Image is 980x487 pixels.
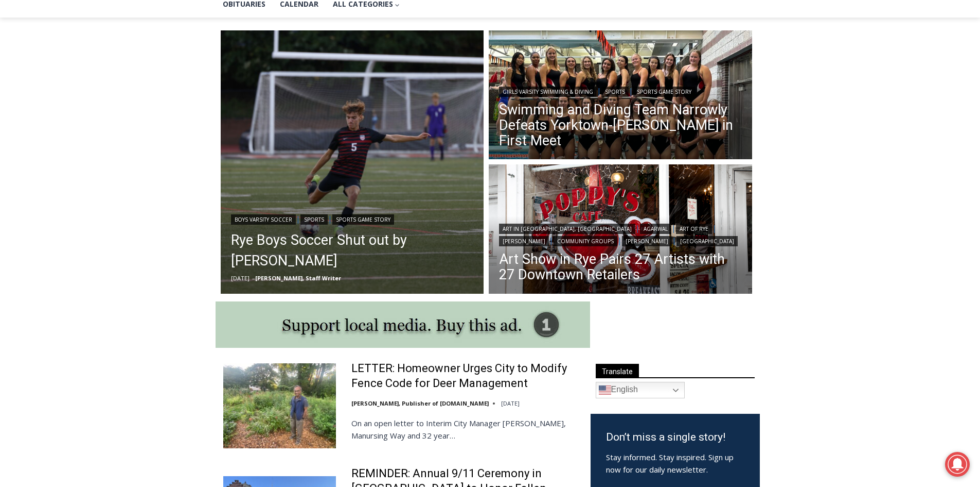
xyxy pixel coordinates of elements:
a: Swimming and Diving Team Narrowly Defeats Yorktown-[PERSON_NAME] in First Meet [499,102,742,148]
a: Sports Game Story [332,214,394,225]
p: Stay informed. Stay inspired. Sign up now for our daily newsletter. [606,451,744,476]
a: Open Tues. - Sun. [PHONE_NUMBER] [1,104,103,128]
a: Intern @ [DOMAIN_NAME] [247,100,498,128]
a: Art in [GEOGRAPHIC_DATA], [GEOGRAPHIC_DATA] [499,224,635,234]
a: Art Show in Rye Pairs 27 Artists with 27 Downtown Retailers [499,251,742,282]
div: | | [231,212,474,225]
div: 2 [108,87,113,97]
div: | | | | | | [499,222,742,246]
a: Read More Swimming and Diving Team Narrowly Defeats Yorktown-Somers in First Meet [489,30,752,162]
span: Intern @ [DOMAIN_NAME] [269,103,477,126]
img: LETTER: Homeowner Urges City to Modify Fence Code for Deer Management [223,363,336,448]
img: (PHOTO: Poppy's Cafe. The window of this beloved Rye staple is painted for different events throu... [489,164,752,296]
a: Read More Rye Boys Soccer Shut out by Byram Hills [221,30,484,294]
img: en [599,384,611,396]
a: [PERSON_NAME], Publisher of [DOMAIN_NAME] [351,399,489,407]
a: Community Groups [554,236,617,246]
span: – [252,274,255,282]
h4: [PERSON_NAME] Read Sanctuary Fall Fest: [DATE] [8,104,137,127]
a: Rye Boys Soccer Shut out by [PERSON_NAME] [231,230,474,271]
a: Agarwal [640,224,671,234]
a: Read More Art Show in Rye Pairs 27 Artists with 27 Downtown Retailers [489,164,752,296]
div: 6 [120,87,125,97]
span: Translate [596,364,639,378]
div: Birds of Prey: Falcon and hawk demos [108,30,149,85]
div: | | [499,85,742,97]
a: LETTER: Homeowner Urges City to Modify Fence Code for Deer Management [351,361,577,391]
img: support local media, buy this ad [216,301,590,348]
img: (PHOTO: The 2024 Rye - Rye Neck - Blind Brook Varsity Swimming Team.) [489,30,752,162]
a: Girls Varsity Swimming & Diving [499,87,597,97]
h3: Don’t miss a single story! [606,429,744,446]
a: Sports [300,214,328,225]
a: [GEOGRAPHIC_DATA] [676,236,738,246]
a: [PERSON_NAME] Read Sanctuary Fall Fest: [DATE] [1,103,154,128]
a: [PERSON_NAME], Staff Writer [255,274,341,282]
div: "the precise, almost orchestrated movements of cutting and assembling sushi and [PERSON_NAME] mak... [106,64,151,123]
a: Boys Varsity Soccer [231,214,296,225]
a: [PERSON_NAME] [499,236,549,246]
time: [DATE] [231,274,250,282]
a: Sports [601,87,629,97]
div: "[PERSON_NAME] and I covered the [DATE] Parade, which was a really eye opening experience as I ha... [260,1,486,100]
div: / [115,87,118,97]
a: English [596,382,685,398]
a: [PERSON_NAME] [622,236,672,246]
img: (PHOTO: Rye Boys Soccer's Silas Kavanagh in his team's 3-0 loss to Byram Hills on Septmber 10, 20... [221,30,484,294]
time: [DATE] [501,399,520,407]
a: Art of Rye [676,224,712,234]
span: Open Tues. - Sun. [PHONE_NUMBER] [3,106,101,145]
a: Sports Game Story [633,87,695,97]
p: On an open letter to Interim City Manager [PERSON_NAME], Manursing Way and 32 year… [351,417,577,442]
